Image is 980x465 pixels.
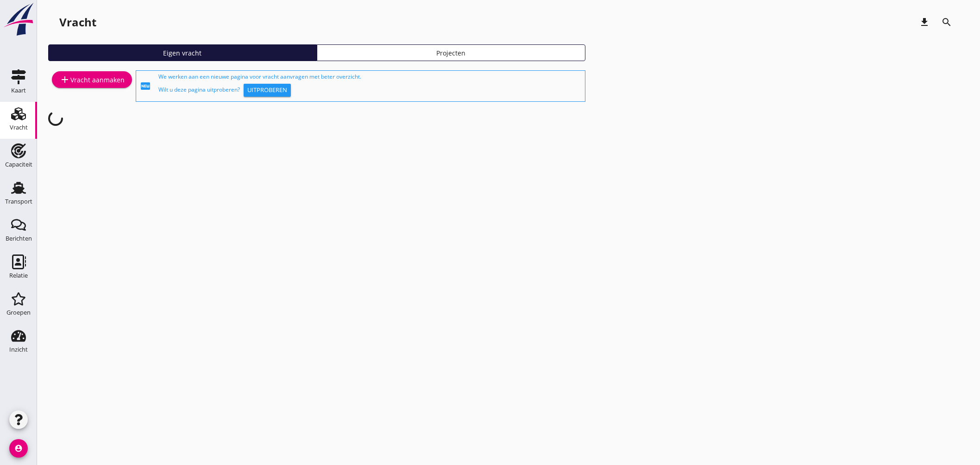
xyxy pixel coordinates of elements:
i: fiber_new [140,81,151,92]
div: Inzicht [9,347,28,353]
div: We werken aan een nieuwe pagina voor vracht aanvragen met beter overzicht. Wilt u deze pagina uit... [158,73,581,99]
i: download [919,17,930,28]
div: Eigen vracht [52,48,313,58]
div: Uitproberen [247,86,287,95]
div: Projecten [321,48,581,58]
a: Vracht aanmaken [52,71,132,88]
div: Groepen [6,310,31,316]
div: Vracht [59,15,96,30]
div: Vracht aanmaken [59,74,125,85]
div: Transport [5,198,32,205]
i: add [59,74,70,85]
a: Projecten [317,44,585,61]
i: search [941,17,952,28]
button: Uitproberen [244,84,291,97]
div: Capaciteit [5,161,32,167]
i: account_circle [9,439,28,458]
div: Berichten [6,236,32,242]
div: Kaart [11,87,26,93]
img: logo-small.a267ee39.svg [2,2,35,37]
a: Eigen vracht [48,44,317,61]
div: Relatie [9,273,28,279]
div: Vracht [10,124,28,130]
